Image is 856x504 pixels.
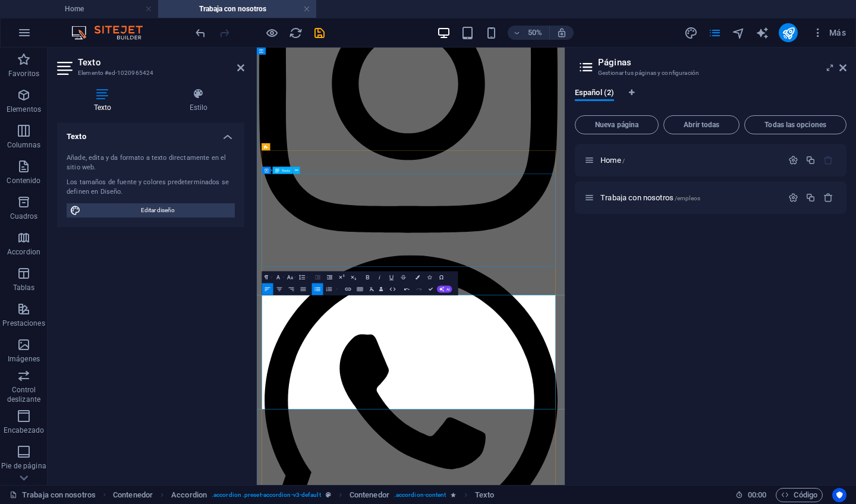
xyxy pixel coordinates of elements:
[744,115,846,134] button: Todas las opciones
[4,426,44,435] p: Encabezado
[575,115,659,134] button: Nueva página
[362,272,373,283] button: Bold (⌘B)
[731,26,745,40] button: navigator
[335,283,339,295] button: Ordered List
[812,27,846,39] span: Más
[171,488,207,502] span: Haz clic para seleccionar y doble clic para editar
[776,488,823,502] button: Código
[10,488,96,502] a: Haz clic para cancelar la selección y doble clic para abrir páginas
[366,283,377,295] button: Clear Formatting
[289,26,303,40] i: Volver a cargar página
[782,26,795,40] i: Publicar
[756,26,769,40] i: AI Writer
[451,492,456,498] i: El elemento contiene una animación
[298,283,309,295] button: Align Justify
[707,26,722,40] button: pages
[13,283,35,292] p: Tablas
[788,193,798,203] div: Configuración
[823,193,833,203] div: Eliminar
[10,212,38,221] p: Cuadros
[298,272,309,283] button: Line Height
[598,57,846,68] h2: Páginas
[282,169,290,172] span: Texto
[597,156,782,164] div: Home/
[669,121,734,128] span: Abrir todas
[194,26,207,40] i: Deshacer: Cambiar texto (Ctrl+Z)
[436,272,447,283] button: Special Characters
[1,461,46,471] p: Pie de página
[556,27,567,38] i: Al redimensionar, ajustar el nivel de zoom automáticamente para ajustarse al dispositivo elegido.
[823,155,833,165] div: La página principal no puede eliminarse
[336,272,347,283] button: Superscript
[756,490,758,499] span: :
[437,286,452,293] button: AI
[286,272,297,283] button: Font Size
[312,283,323,295] button: Unordered List
[807,23,851,42] button: Más
[324,272,335,283] button: Decrease Indent
[598,68,823,78] h3: Gestionar tus páginas y configuración
[348,272,359,283] button: Subscript
[684,26,698,40] i: Diseño (Ctrl+Alt+Y)
[274,283,285,295] button: Align Center
[113,488,494,502] nav: breadcrumb
[158,2,316,15] h4: Trabaja con nosotros
[7,176,40,185] p: Contenido
[600,156,625,165] span: Haz clic para abrir la página
[424,272,435,283] button: Icons
[708,26,722,40] i: Páginas (Ctrl+Alt+S)
[323,283,335,295] button: Ordered List
[286,283,297,295] button: Align Right
[401,283,413,295] button: Undo (⌘Z)
[84,203,231,218] span: Editar diseño
[2,319,45,328] p: Prestaciones
[425,283,436,295] button: Confirm (⌘+⏎)
[675,195,700,201] span: /empleos
[446,288,450,291] span: AI
[7,105,41,114] p: Elementos
[412,272,423,283] button: Colors
[313,26,326,40] i: Guardar (Ctrl+S)
[387,283,398,295] button: HTML
[398,272,409,283] button: Strikethrough
[622,157,625,164] span: /
[78,68,221,78] h3: Elemento #ed-1020965424
[113,488,153,502] span: Haz clic para seleccionar y doble clic para editar
[735,488,767,502] h6: Tiempo de la sesión
[597,194,782,201] div: Trabaja con nosotros/empleos
[342,283,354,295] button: Insert Link
[805,193,816,203] div: Duplicar
[684,26,698,40] button: design
[755,26,769,40] button: text_generator
[663,115,739,134] button: Abrir todas
[378,283,386,295] button: Data Bindings
[57,122,244,144] h4: Texto
[67,203,235,218] button: Editar diseño
[750,121,841,128] span: Todas las opciones
[525,26,545,40] h6: 50%
[600,193,700,202] span: Trabaja con nosotros
[326,492,331,498] i: Este elemento es un preajuste personalizable
[354,283,366,295] button: Insert Table
[8,354,40,364] p: Imágenes
[265,26,279,40] button: Haz clic para salir del modo de previsualización y seguir editando
[7,140,41,150] p: Columnas
[788,155,798,165] div: Configuración
[413,283,424,295] button: Redo (⌘⇧Z)
[8,69,39,78] p: Favoritos
[212,488,321,502] span: . accordion .preset-accordion-v3-default
[732,26,745,40] i: Navegador
[193,26,207,40] button: undo
[312,272,323,283] button: Increase Indent
[374,272,385,283] button: Italic (⌘I)
[67,178,235,197] div: Los tamaños de fuente y colores predeterminados se definen en Diseño.
[508,26,550,40] button: 50%
[57,88,153,113] h4: Texto
[312,26,326,40] button: save
[781,488,817,502] span: Código
[67,153,235,173] div: Añade, edita y da formato a texto directamente en el sitio web.
[262,272,273,283] button: Paragraph Format
[68,26,158,40] img: Editor Logo
[779,23,798,42] button: publish
[575,88,846,111] div: Pestañas de idiomas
